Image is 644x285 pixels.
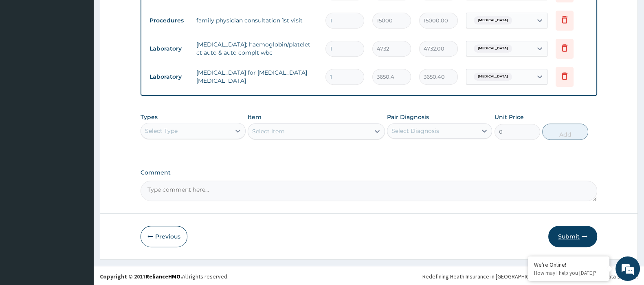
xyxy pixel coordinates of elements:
td: family physician consultation 1st visit [192,12,321,29]
span: [MEDICAL_DATA] [474,73,512,81]
textarea: Type your message and hit 'Enter' [4,194,155,223]
p: How may I help you today? [534,270,603,276]
td: Laboratory [145,69,192,84]
div: Minimize live chat window [134,4,153,24]
span: [MEDICAL_DATA] [474,44,512,53]
label: Comment [141,169,597,176]
button: Add [542,124,588,140]
span: We're online! [47,88,112,171]
div: Select Diagnosis [391,127,439,135]
span: [MEDICAL_DATA] [474,16,512,24]
label: Unit Price [495,113,524,121]
button: Submit [548,226,597,247]
div: Redefining Heath Insurance in [GEOGRAPHIC_DATA] using Telemedicine and Data Science! [422,272,638,281]
label: Pair Diagnosis [387,113,429,121]
strong: Copyright © 2017 . [100,273,182,280]
td: Laboratory [145,41,192,56]
div: We're Online! [534,261,603,268]
div: Select Type [145,127,178,135]
td: Procedures [145,13,192,28]
td: [MEDICAL_DATA] for [MEDICAL_DATA] [MEDICAL_DATA] [192,64,321,89]
img: d_794563401_company_1708531726252_794563401 [15,41,33,61]
div: Chat with us now [42,46,137,56]
label: Item [248,113,262,121]
label: Types [141,114,158,121]
td: [MEDICAL_DATA]; haemoglobin/platelet ct auto & auto complt wbc [192,36,321,61]
a: RelianceHMO [145,273,180,280]
button: Previous [141,226,187,247]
